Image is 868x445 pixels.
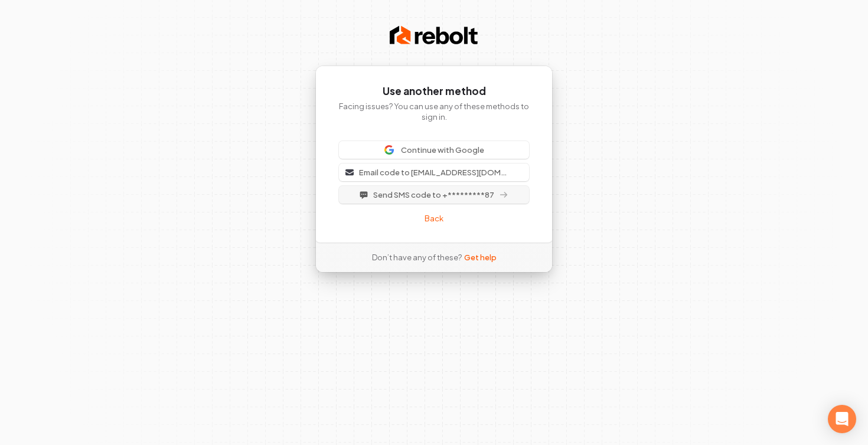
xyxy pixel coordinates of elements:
h1: Use another method [339,84,529,99]
a: Get help [464,252,497,263]
span: Email code to [EMAIL_ADDRESS][DOMAIN_NAME] [359,167,508,178]
span: Don’t have any of these? [372,252,462,263]
div: Open Intercom Messenger [828,405,856,433]
img: Sign in with Google [384,145,394,155]
a: Back [425,213,443,224]
p: Facing issues? You can use any of these methods to sign in. [339,101,529,122]
button: Sign in with GoogleContinue with Google [339,141,529,159]
span: Continue with Google [401,145,484,155]
img: Rebolt Logo [390,24,478,47]
button: Email code to [EMAIL_ADDRESS][DOMAIN_NAME] [339,163,529,181]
